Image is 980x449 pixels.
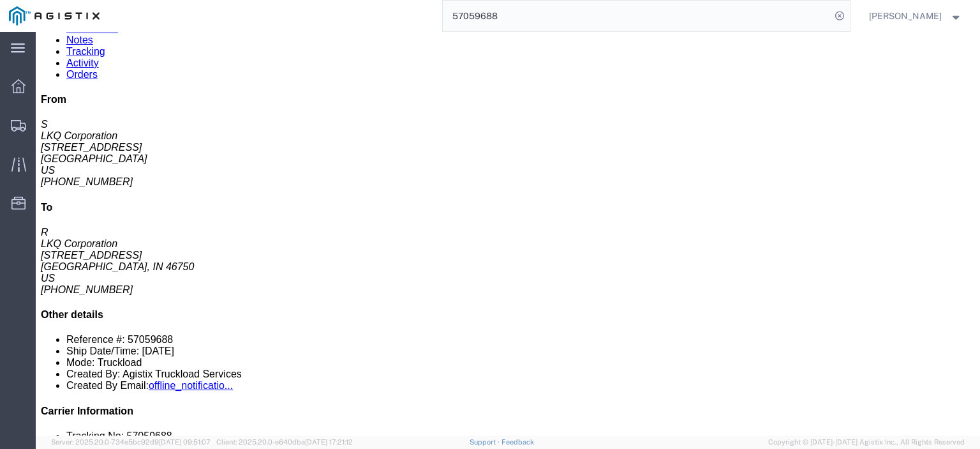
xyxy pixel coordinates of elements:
span: [DATE] 09:51:07 [159,438,211,446]
button: [PERSON_NAME] [868,8,963,24]
span: Copyright © [DATE]-[DATE] Agistix Inc., All Rights Reserved [768,437,965,448]
iframe: FS Legacy Container [36,32,980,436]
img: logo [9,6,100,26]
span: Server: 2025.20.0-734e5bc92d9 [51,438,211,446]
input: Search for shipment number, reference number [443,1,831,31]
span: Client: 2025.20.0-e640dba [216,438,353,446]
span: Jesse Jordan [869,9,942,23]
a: Feedback [501,438,534,446]
span: [DATE] 17:21:12 [305,438,353,446]
a: Support [470,438,501,446]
